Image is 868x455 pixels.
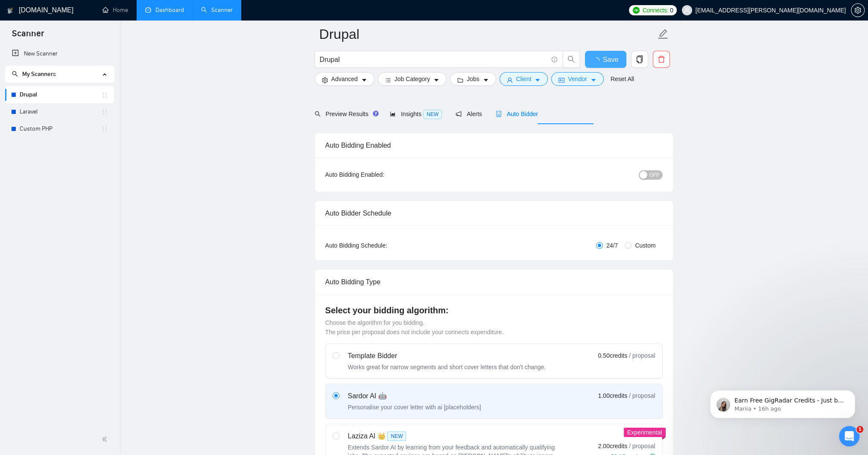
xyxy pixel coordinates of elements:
span: 👑 [377,431,386,441]
span: Save [603,54,618,65]
a: New Scanner [12,45,107,62]
span: My Scanners [22,70,56,78]
a: searchScanner [201,6,233,14]
span: Preview Results [315,111,376,117]
div: Auto Bidding Type [325,270,663,294]
a: Drupal [20,86,101,103]
button: Save [585,51,626,68]
span: search [563,55,579,63]
span: loading [593,57,603,64]
span: Client [516,74,532,84]
div: Auto Bidding Schedule: [325,241,438,250]
span: holder [101,125,108,132]
span: caret-down [535,77,541,83]
span: Connects: [643,6,668,15]
button: idcardVendorcaret-down [551,72,603,86]
span: caret-down [590,77,596,83]
li: Drupal [5,86,114,103]
span: Advanced [331,74,358,84]
input: Search Freelance Jobs... [320,54,548,65]
span: search [12,71,18,77]
span: bars [385,77,391,83]
span: 2.00 credits [598,441,627,451]
div: Works great for narrow segments and short cover letters that don't change. [348,363,546,371]
img: upwork-logo.png [633,7,640,14]
span: holder [101,108,108,115]
button: setting [851,3,865,17]
div: Auto Bidding Enabled [325,133,663,157]
button: userClientcaret-down [500,72,548,86]
span: info-circle [552,57,557,62]
span: Scanner [5,27,51,45]
a: homeHome [102,6,128,14]
span: 0 [670,6,673,15]
div: Auto Bidding Enabled: [325,170,438,179]
span: delete [653,55,669,63]
div: Laziza AI [348,431,561,441]
span: user [684,7,690,13]
button: search [563,51,580,68]
a: Reset All [611,74,634,84]
span: Experimental [627,429,662,436]
span: caret-down [483,77,489,83]
span: folder [457,77,463,83]
span: Alerts [456,111,482,117]
span: caret-down [361,77,367,83]
div: Personalise your cover letter with ai [placeholders] [348,403,481,411]
span: Jobs [467,74,479,84]
input: Scanner name... [319,23,656,45]
span: / proposal [629,351,655,360]
span: Vendor [568,74,587,84]
iframe: Intercom live chat [839,426,859,446]
div: Auto Bidder Schedule [325,201,663,225]
a: Laravel [20,103,101,120]
a: Custom PHP [20,120,101,137]
span: edit [658,29,669,40]
div: Sardor AI 🤖 [348,391,481,401]
span: setting [322,77,328,83]
span: user [507,77,513,83]
span: 1 [856,426,863,433]
button: delete [653,51,670,68]
button: settingAdvancedcaret-down [315,72,374,86]
span: Custom [631,241,659,250]
li: Custom PHP [5,120,114,137]
h4: Select your bidding algorithm: [325,304,663,316]
span: / proposal [629,391,655,400]
li: Laravel [5,103,114,120]
span: 0.50 credits [598,351,627,360]
span: / proposal [629,442,655,450]
span: NEW [387,432,406,441]
div: Template Bidder [348,351,546,361]
button: barsJob Categorycaret-down [378,72,447,86]
li: New Scanner [5,45,114,62]
span: copy [631,55,648,63]
span: OFF [649,170,660,180]
span: 24/7 [603,241,621,250]
a: setting [851,7,865,14]
button: folderJobscaret-down [450,72,496,86]
span: My Scanners [12,70,56,78]
button: copy [631,51,648,68]
iframe: Intercom notifications message [697,372,868,432]
span: setting [851,7,864,14]
span: Auto Bidder [496,111,538,117]
span: holder [101,91,108,98]
span: idcard [558,77,564,83]
span: 1.00 credits [598,391,627,400]
a: dashboardDashboard [145,6,184,14]
img: logo [7,4,13,17]
span: caret-down [433,77,439,83]
span: double-left [102,435,110,443]
span: Job Category [395,74,430,84]
span: Choose the algorithm for you bidding. The price per proposal does not include your connects expen... [325,319,504,335]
